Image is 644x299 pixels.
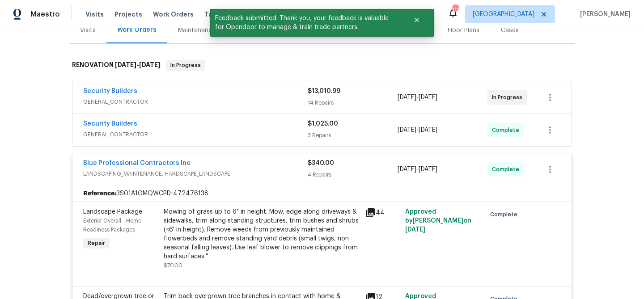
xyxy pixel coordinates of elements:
[83,218,141,232] span: Exterior Overall - Home Readiness Packages
[365,207,400,218] div: 44
[398,166,416,173] span: [DATE]
[308,98,398,107] div: 14 Repairs
[83,209,142,215] span: Landscape Package
[492,126,523,135] span: Complete
[83,169,308,178] span: LANDSCAPING_MAINTENANCE, HARDSCAPE_LANDSCAPE
[115,62,136,68] span: [DATE]
[490,210,521,219] span: Complete
[308,88,340,94] span: $13,010.99
[72,60,161,71] h6: RENOVATION
[114,10,142,19] span: Projects
[72,185,572,202] div: 3S01A1GMQWCPD-472476138
[83,160,191,166] a: Blue Professional Contractors Inc
[117,25,157,34] div: Work Orders
[452,5,458,14] div: 112
[84,239,109,248] span: Repair
[80,26,96,35] div: Visits
[398,126,437,135] span: -
[398,165,437,174] span: -
[164,263,182,268] span: $70.00
[398,127,416,133] span: [DATE]
[419,166,437,173] span: [DATE]
[501,26,519,35] div: Cases
[492,93,526,102] span: In Progress
[115,62,161,68] span: -
[153,10,194,19] span: Work Orders
[167,61,204,70] span: In Progress
[419,94,437,101] span: [DATE]
[210,9,402,37] span: Feedback submitted. Thank you, your feedback is valuable for Opendoor to manage & train trade par...
[402,11,432,29] button: Close
[405,227,425,233] span: [DATE]
[308,121,338,127] span: $1,025.00
[83,189,116,198] b: Reference:
[473,10,534,19] span: [GEOGRAPHIC_DATA]
[83,97,308,106] span: GENERAL_CONTRACTOR
[30,10,60,19] span: Maestro
[576,10,631,19] span: [PERSON_NAME]
[83,88,137,94] a: Security Builders
[419,127,437,133] span: [DATE]
[178,26,216,35] div: Maintenance
[69,51,575,80] div: RENOVATION [DATE]-[DATE]In Progress
[204,11,223,17] span: Tasks
[85,10,104,19] span: Visits
[164,207,360,261] div: Mowing of grass up to 6" in height. Mow, edge along driveways & sidewalks, trim along standing st...
[83,130,308,139] span: GENERAL_CONTRACTOR
[405,209,471,233] span: Approved by [PERSON_NAME] on
[308,170,398,179] div: 4 Repairs
[308,131,398,140] div: 3 Repairs
[492,165,523,174] span: Complete
[398,94,416,101] span: [DATE]
[398,93,437,102] span: -
[308,160,334,166] span: $340.00
[139,62,161,68] span: [DATE]
[83,121,137,127] a: Security Builders
[448,26,479,35] div: Floor Plans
